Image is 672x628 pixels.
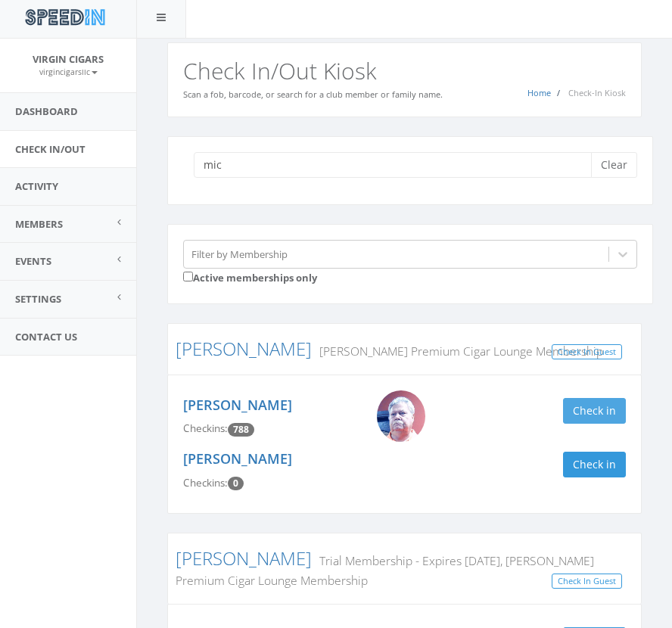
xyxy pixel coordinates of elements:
a: virgincigarsllc [39,64,98,78]
input: Search a name to check in [194,152,602,178]
span: Members [15,217,63,231]
span: Contact Us [15,330,77,344]
span: Checkin count [228,477,244,490]
span: Settings [15,292,61,306]
small: virgincigarsllc [39,67,98,77]
small: Trial Membership - Expires [DATE], [PERSON_NAME] Premium Cigar Lounge Membership [176,552,594,589]
button: Check in [563,452,626,477]
a: Home [527,87,551,98]
img: Big_Mike.jpg [377,390,425,442]
span: Checkin count [228,423,254,437]
button: Check in [563,398,626,424]
a: Check In Guest [552,344,622,360]
input: Active memberships only [183,272,193,281]
button: Clear [591,152,637,178]
small: Scan a fob, barcode, or search for a club member or family name. [183,89,443,100]
span: Virgin Cigars [33,52,104,66]
label: Active memberships only [183,269,317,285]
small: [PERSON_NAME] Premium Cigar Lounge Membership [312,343,603,359]
img: speedin_logo.png [17,3,112,31]
a: [PERSON_NAME] [183,449,292,468]
a: [PERSON_NAME] [183,396,292,414]
a: [PERSON_NAME] [176,546,312,570]
div: Filter by Membership [191,247,288,261]
a: [PERSON_NAME] [176,336,312,361]
span: Events [15,254,51,268]
span: Check-In Kiosk [568,87,626,98]
a: Check In Guest [552,574,622,589]
h2: Check In/Out Kiosk [183,58,626,83]
span: Checkins: [183,476,228,490]
span: Checkins: [183,421,228,435]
